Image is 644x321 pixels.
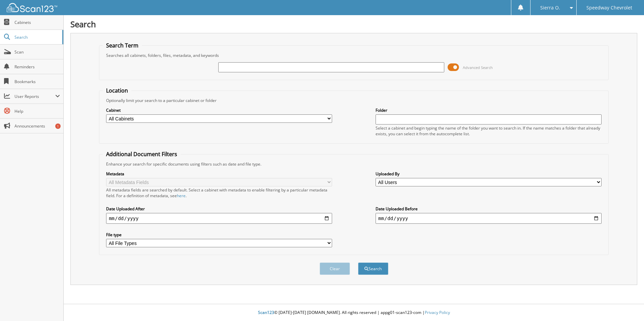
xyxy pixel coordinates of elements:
[177,193,186,199] a: here
[14,79,60,84] span: Bookmarks
[106,206,332,212] label: Date Uploaded After
[103,161,605,167] div: Enhance your search for specific documents using filters such as date and file type.
[463,65,493,70] span: Advanced Search
[540,6,560,10] span: Sierra O.
[7,3,57,12] img: scan123-logo-white.svg
[376,125,602,137] div: Select a cabinet and begin typing the name of the folder you want to search in. If the name match...
[103,87,131,94] legend: Location
[376,171,602,177] label: Uploaded By
[103,98,605,103] div: Optionally limit your search to a particular cabinet or folder
[106,107,332,113] label: Cabinet
[103,150,181,158] legend: Additional Document Filters
[103,52,605,58] div: Searches all cabinets, folders, files, metadata, and keywords
[425,310,450,315] a: Privacy Policy
[320,262,350,275] button: Clear
[70,19,637,30] h1: Search
[14,64,60,70] span: Reminders
[106,187,332,199] div: All metadata fields are searched by default. Select a cabinet with metadata to enable filtering b...
[55,123,61,129] div: 1
[376,206,602,212] label: Date Uploaded Before
[14,20,60,25] span: Cabinets
[376,107,602,113] label: Folder
[586,6,632,10] span: Speedway Chevrolet
[14,108,60,114] span: Help
[14,34,59,40] span: Search
[106,213,332,224] input: start
[376,213,602,224] input: end
[14,49,60,55] span: Scan
[258,310,274,315] span: Scan123
[106,232,332,238] label: File type
[14,123,60,129] span: Announcements
[64,305,644,321] div: © [DATE]-[DATE] [DOMAIN_NAME]. All rights reserved | appg01-scan123-com |
[358,262,388,275] button: Search
[106,171,332,177] label: Metadata
[103,42,142,49] legend: Search Term
[14,94,55,99] span: User Reports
